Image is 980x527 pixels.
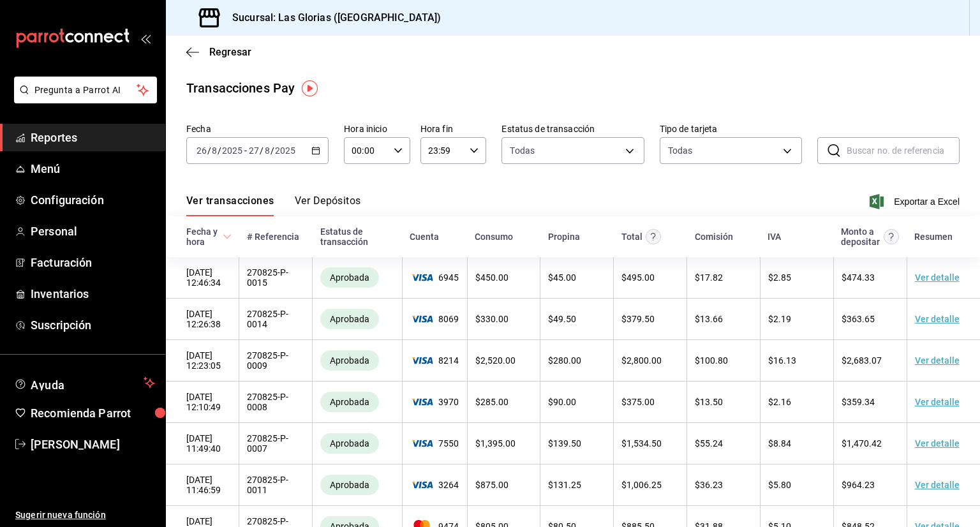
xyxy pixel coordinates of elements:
[872,194,960,209] button: Exportar a Excel
[768,397,791,407] span: $ 2.16
[548,397,576,407] span: $ 90.00
[222,10,441,26] h3: Sucursal: Las Glorias ([GEOGRAPHIC_DATA])
[166,382,239,423] td: [DATE] 12:10:49
[646,229,661,244] svg: Este monto equivale al total pagado por el comensal antes de aplicar Comisión e IVA.
[548,314,576,324] span: $ 49.50
[695,314,723,324] span: $ 13.66
[209,46,251,58] span: Regresar
[475,355,516,366] span: $ 2,520.00
[31,285,155,302] span: Inventarios
[166,464,239,506] td: [DATE] 11:46:59
[410,480,459,490] span: 3264
[842,397,875,407] span: $ 359.34
[915,397,960,407] a: Ver detalle
[221,145,243,156] input: ----
[768,438,791,449] span: $ 8.84
[915,314,960,324] a: Ver detalle
[548,438,581,449] span: $ 139.50
[140,33,151,43] button: open_drawer_menu
[211,145,218,156] input: --
[621,272,655,283] span: $ 495.00
[325,314,375,324] span: Aprobada
[915,480,960,490] a: Ver detalle
[325,438,375,449] span: Aprobada
[274,145,296,156] input: ----
[842,355,882,366] span: $ 2,683.07
[410,355,459,366] span: 8214
[621,438,662,449] span: $ 1,534.50
[420,124,487,133] label: Hora fin
[186,78,295,98] div: Transacciones Pay
[768,232,781,242] div: IVA
[325,272,375,283] span: Aprobada
[621,397,655,407] span: $ 375.00
[34,84,137,97] span: Pregunta a Parrot AI
[410,272,459,283] span: 6945
[186,124,329,133] label: Fecha
[344,124,410,133] label: Hora inicio
[621,355,662,366] span: $ 2,800.00
[842,314,875,324] span: $ 363.65
[510,144,535,157] span: Todas
[239,299,313,340] td: 270825-P-0014
[31,191,155,209] span: Configuración
[218,145,221,156] span: /
[320,433,379,454] div: Transacciones cobradas de manera exitosa.
[842,438,882,449] span: $ 1,470.42
[260,145,264,156] span: /
[239,464,313,506] td: 270825-P-0011
[325,397,375,407] span: Aprobada
[548,232,580,242] div: Propina
[695,397,723,407] span: $ 13.50
[239,382,313,423] td: 270825-P-0008
[9,93,157,106] a: Pregunta a Parrot AI
[320,392,379,412] div: Transacciones cobradas de manera exitosa.
[621,232,642,242] div: Total
[621,480,662,490] span: $ 1,006.25
[621,314,655,324] span: $ 379.50
[410,232,439,242] div: Cuenta
[695,480,723,490] span: $ 36.23
[320,309,379,329] div: Transacciones cobradas de manera exitosa.
[239,340,313,382] td: 270825-P-0009
[320,350,379,371] div: Transacciones cobradas de manera exitosa.
[166,340,239,382] td: [DATE] 12:23:05
[668,144,693,157] div: Todas
[14,77,157,103] button: Pregunta a Parrot AI
[475,232,513,242] div: Consumo
[31,375,138,390] span: Ayuda
[15,508,155,522] span: Sugerir nueva función
[320,475,379,495] div: Transacciones cobradas de manera exitosa.
[915,438,960,449] a: Ver detalle
[295,195,361,216] button: Ver Depósitos
[475,438,516,449] span: $ 1,395.00
[548,272,576,283] span: $ 45.00
[186,226,232,247] span: Fecha y hora
[239,257,313,299] td: 270825-P-0015
[166,257,239,299] td: [DATE] 12:46:34
[847,138,960,163] input: Buscar no. de referencia
[475,314,509,324] span: $ 330.00
[271,145,274,156] span: /
[884,229,899,244] svg: Este es el monto resultante del total pagado menos comisión e IVA. Esta será la parte que se depo...
[186,195,361,216] div: navigation tabs
[841,226,880,247] div: Monto a depositar
[842,272,875,283] span: $ 474.33
[302,80,318,96] img: Tooltip marker
[31,316,155,334] span: Suscripción
[166,299,239,340] td: [DATE] 12:26:38
[325,480,375,490] span: Aprobada
[186,195,274,216] button: Ver transacciones
[695,438,723,449] span: $ 55.24
[768,355,796,366] span: $ 16.13
[475,397,509,407] span: $ 285.00
[475,272,509,283] span: $ 450.00
[410,438,459,449] span: 7550
[768,272,791,283] span: $ 2.85
[842,480,875,490] span: $ 964.23
[475,480,509,490] span: $ 875.00
[186,226,220,247] div: Fecha y hora
[248,145,260,156] input: --
[914,232,953,242] div: Resumen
